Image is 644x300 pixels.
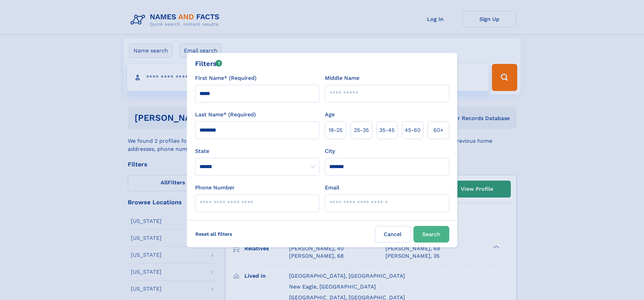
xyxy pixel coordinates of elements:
[325,111,335,119] label: Age
[195,184,235,192] label: Phone Number
[354,126,369,134] span: 25‑35
[325,147,335,155] label: City
[195,111,256,119] label: Last Name* (Required)
[405,126,421,134] span: 45‑60
[195,59,222,69] div: Filters
[433,126,444,134] span: 60+
[191,226,237,242] label: Reset all filters
[325,74,359,82] label: Middle Name
[195,74,257,82] label: First Name* (Required)
[413,226,449,243] button: Search
[375,226,411,243] label: Cancel
[379,126,395,134] span: 35‑45
[325,184,339,192] label: Email
[195,147,319,155] label: State
[329,126,342,134] span: 18‑25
